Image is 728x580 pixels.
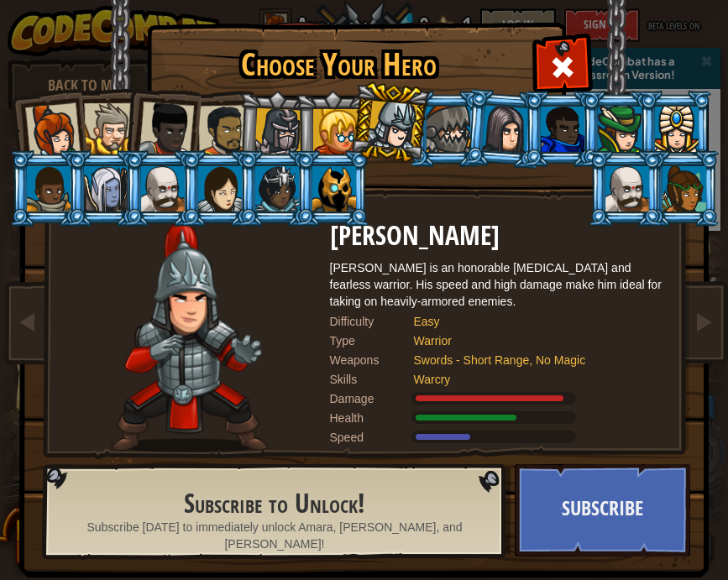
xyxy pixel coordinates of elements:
li: Alejandro the Duelist [180,90,257,168]
div: Damage [330,390,414,407]
span: Subscribe [DATE] to immediately unlock Amara, [PERSON_NAME], and [PERSON_NAME]! [81,519,469,552]
li: Amara Arrowhead [235,89,315,170]
li: Omarn Brewstone [463,88,543,170]
li: Ritic the Cold [295,150,370,227]
li: Gordon the Stalwart [523,91,599,167]
div: Type [330,332,414,349]
li: Captain Anya Weston [6,87,88,170]
li: Usara Master Wizard [238,150,313,227]
div: Deals 180% of listed Warrior weapon damage. [330,390,666,407]
li: Arryn Stonewall [9,150,85,227]
li: Sir Tharin Thunderfist [66,88,142,165]
li: Illia Shieldsmith [181,150,256,227]
div: Moves at 8 meters per second. [330,429,666,446]
li: Senick Steelclaw [409,91,484,167]
li: Pender Spellbane [637,91,713,167]
img: samurai.pose.png [111,222,268,452]
div: Difficulty [330,313,414,330]
h2: Subscribe to Unlock! [81,489,469,519]
h2: [PERSON_NAME] [330,222,666,251]
div: [PERSON_NAME] is an honorable [MEDICAL_DATA] and fearless warrior. His speed and high damage make... [330,259,666,310]
div: Warrior [414,332,649,349]
li: Lady Ida Justheart [120,85,202,167]
div: Warcry [414,371,649,388]
div: Health [330,410,414,426]
h1: Choose Your Hero [150,47,528,82]
li: Miss Hushbaum [295,91,370,167]
div: Speed [330,429,414,446]
li: Nalfar Cryptor [66,150,142,227]
li: Naria of the Leaf [580,91,656,167]
button: Subscribe [515,464,690,556]
div: Gains 71% of listed Warrior armor health. [330,410,666,426]
div: Swords - Short Range, No Magic [414,352,649,368]
li: Okar Stompfoot [588,150,663,227]
li: Okar Stompfoot [123,150,199,227]
li: Hattori Hanzō [348,81,431,165]
img: language-selector-background.png [42,464,511,560]
div: Skills [330,371,414,388]
div: Easy [414,313,649,330]
div: Weapons [330,352,414,368]
li: Zana Woodheart [645,150,720,227]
